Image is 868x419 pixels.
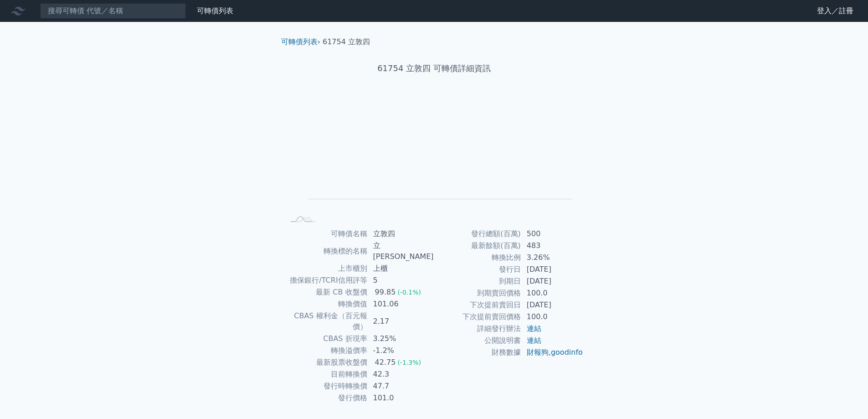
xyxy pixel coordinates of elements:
[285,392,368,404] td: 發行價格
[527,336,541,345] a: 連結
[373,357,398,368] div: 42.75
[274,62,595,75] h1: 61754 立敦四 可轉債詳細資訊
[521,275,584,287] td: [DATE]
[285,368,368,380] td: 目前轉換價
[521,287,584,299] td: 100.0
[197,6,233,15] a: 可轉債列表
[434,287,521,299] td: 到期賣回價格
[368,263,434,274] td: 上櫃
[285,380,368,392] td: 發行時轉換價
[285,228,368,240] td: 可轉債名稱
[434,299,521,311] td: 下次提前賣回日
[368,368,434,380] td: 42.3
[285,357,368,368] td: 最新股票收盤價
[434,347,521,358] td: 財務數據
[373,287,398,298] div: 99.85
[285,345,368,357] td: 轉換溢價率
[285,286,368,298] td: 最新 CB 收盤價
[521,228,584,240] td: 500
[434,335,521,347] td: 公開說明書
[323,36,370,47] li: 61754 立敦四
[285,298,368,310] td: 轉換價值
[397,359,421,366] span: (-1.3%)
[521,311,584,323] td: 100.0
[285,263,368,274] td: 上市櫃別
[368,274,434,286] td: 5
[434,323,521,335] td: 詳細發行辦法
[368,345,434,357] td: -1.2%
[527,348,549,357] a: 財報狗
[281,37,318,46] a: 可轉債列表
[810,4,861,18] a: 登入／註冊
[521,252,584,264] td: 3.26%
[434,240,521,252] td: 最新餘額(百萬)
[285,274,368,286] td: 擔保銀行/TCRI信用評等
[368,228,434,240] td: 立敦四
[521,299,584,311] td: [DATE]
[434,264,521,275] td: 發行日
[397,289,421,296] span: (-0.1%)
[551,348,583,357] a: goodinfo
[434,275,521,287] td: 到期日
[434,252,521,264] td: 轉換比例
[299,103,573,212] g: Chart
[40,3,186,19] input: 搜尋可轉債 代號／名稱
[285,333,368,345] td: CBAS 折現率
[368,298,434,310] td: 101.06
[368,392,434,404] td: 101.0
[281,36,320,47] li: ›
[434,311,521,323] td: 下次提前賣回價格
[521,264,584,275] td: [DATE]
[527,324,541,333] a: 連結
[368,333,434,345] td: 3.25%
[285,240,368,263] td: 轉換標的名稱
[285,310,368,333] td: CBAS 權利金（百元報價）
[368,310,434,333] td: 2.17
[368,380,434,392] td: 47.7
[368,240,434,263] td: 立[PERSON_NAME]
[434,228,521,240] td: 發行總額(百萬)
[521,347,584,358] td: ,
[521,240,584,252] td: 483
